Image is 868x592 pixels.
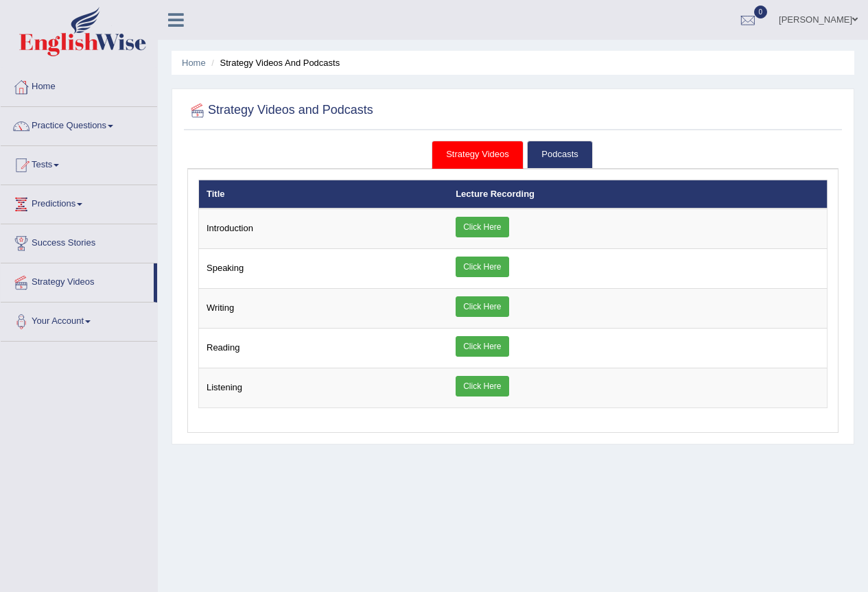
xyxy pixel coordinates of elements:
a: Practice Questions [1,107,157,141]
a: Strategy Videos [1,263,154,298]
a: Success Stories [1,224,157,259]
a: Click Here [456,336,508,357]
span: 0 [754,5,768,19]
a: Click Here [456,217,508,237]
a: Click Here [456,257,508,277]
a: Predictions [1,185,157,220]
a: Click Here [456,376,508,396]
td: Speaking [199,249,449,289]
a: Home [182,58,206,68]
td: Listening [199,368,449,408]
td: Writing [199,289,449,329]
a: Your Account [1,303,157,337]
a: Click Here [456,296,508,317]
li: Strategy Videos and Podcasts [208,56,340,69]
td: Introduction [199,209,449,249]
th: Lecture Recording [448,180,827,209]
td: Reading [199,329,449,368]
th: Title [199,180,449,209]
a: Strategy Videos [432,141,524,169]
a: Tests [1,146,157,180]
h2: Strategy Videos and Podcasts [187,100,373,121]
a: Podcasts [527,141,592,169]
a: Home [1,68,157,102]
